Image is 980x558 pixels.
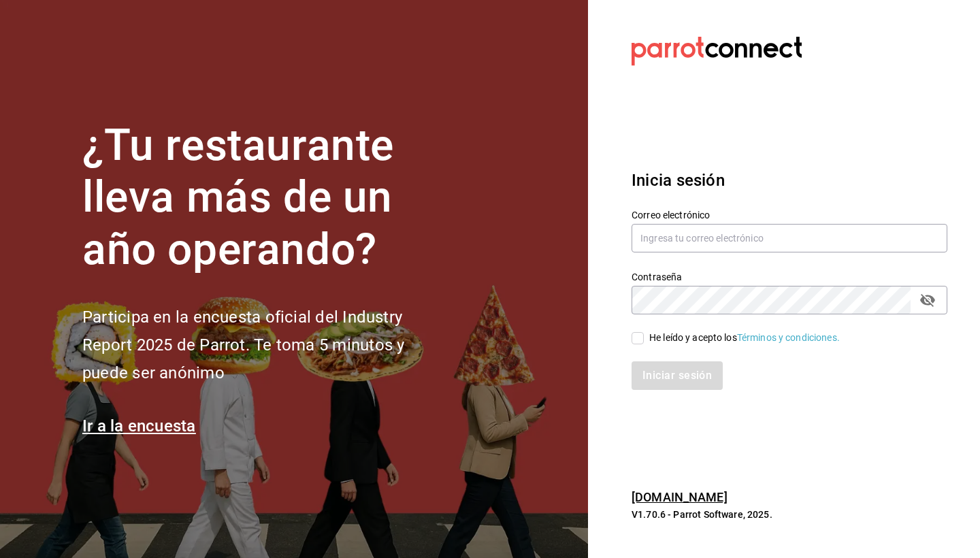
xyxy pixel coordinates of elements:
h3: Inicia sesión [632,168,947,193]
button: passwordField [916,289,939,312]
a: [DOMAIN_NAME] [632,490,728,504]
h1: ¿Tu restaurante lleva más de un año operando? [82,120,450,276]
a: Ir a la encuesta [82,416,196,436]
input: Ingresa tu correo electrónico [632,224,947,252]
label: Contraseña [632,272,947,281]
p: V1.70.6 - Parrot Software, 2025. [632,508,947,521]
a: Términos y condiciones. [737,332,840,343]
div: He leído y acepto los [649,331,840,345]
h2: Participa en la encuesta oficial del Industry Report 2025 de Parrot. Te toma 5 minutos y puede se... [82,303,450,387]
label: Correo electrónico [632,210,947,219]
